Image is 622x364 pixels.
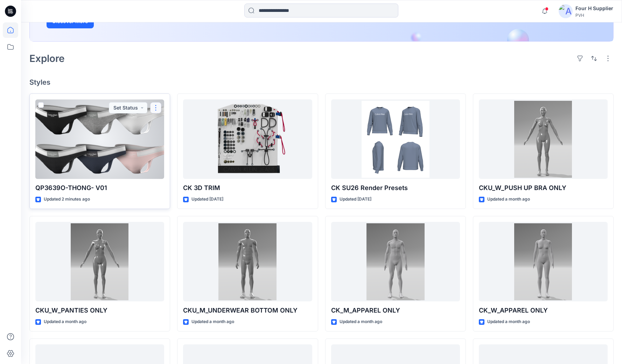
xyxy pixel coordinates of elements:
[35,306,164,315] p: CKU_W_PANTIES ONLY
[183,222,312,301] a: CKU_M_UNDERWEAR BOTTOM ONLY
[35,99,164,179] a: QP3639O-THONG- V01
[340,318,382,325] p: Updated a month ago
[331,222,460,301] a: CK_M_APPAREL ONLY
[44,318,86,325] p: Updated a month ago
[183,183,312,193] p: CK 3D TRIM
[487,318,530,325] p: Updated a month ago
[479,183,608,193] p: CKU_W_PUSH UP BRA ONLY
[575,13,613,18] div: PVH
[479,222,608,301] a: CK_W_APPAREL ONLY
[340,196,371,203] p: Updated [DATE]
[559,4,573,18] img: avatar
[35,222,164,301] a: CKU_W_PANTIES ONLY
[331,183,460,193] p: CK SU26 Render Presets
[331,306,460,315] p: CK_M_APPAREL ONLY
[44,196,90,203] p: Updated 2 minutes ago
[487,196,530,203] p: Updated a month ago
[183,306,312,315] p: CKU_M_UNDERWEAR BOTTOM ONLY
[479,99,608,179] a: CKU_W_PUSH UP BRA ONLY
[331,99,460,179] a: CK SU26 Render Presets
[575,4,613,13] div: Four H Supplier
[29,53,65,64] h2: Explore
[29,78,614,86] h4: Styles
[479,306,608,315] p: CK_W_APPAREL ONLY
[183,99,312,179] a: CK 3D TRIM
[191,196,223,203] p: Updated [DATE]
[35,183,164,193] p: QP3639O-THONG- V01
[191,318,234,325] p: Updated a month ago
